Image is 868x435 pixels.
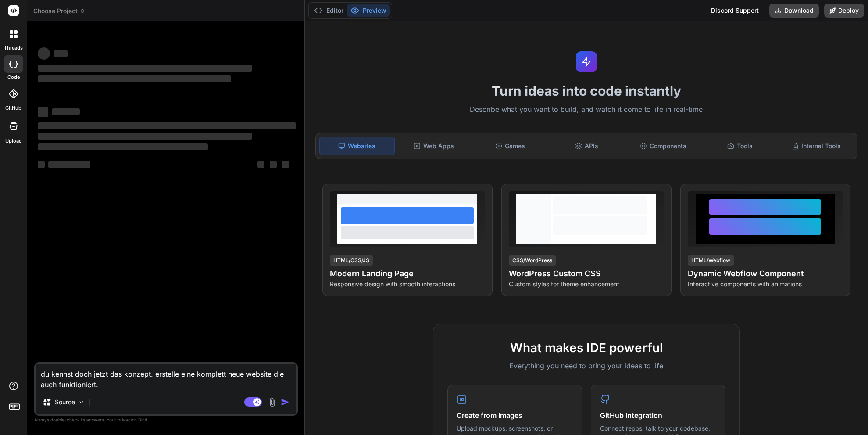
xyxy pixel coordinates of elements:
div: HTML/Webflow [688,255,734,266]
div: Tools [702,137,777,155]
span: ‌ [38,122,296,129]
h1: Turn ideas into code instantly [310,83,863,99]
div: Websites [319,137,395,155]
label: threads [4,44,23,52]
div: Web Apps [396,137,471,155]
span: ‌ [270,161,277,168]
span: Choose Project [33,7,86,15]
span: ‌ [52,108,80,115]
p: Always double-check its answers. Your in Bind [34,416,298,424]
textarea: du kennst doch jetzt das konzept. erstelle eine komplett neue website die auch funktioniert. [36,364,296,390]
span: ‌ [38,107,48,117]
span: ‌ [38,75,231,82]
h4: GitHub Integration [600,410,716,421]
div: Discord Support [706,4,764,18]
h2: What makes IDE powerful [447,339,725,357]
div: CSS/WordPress [509,255,556,266]
button: Download [769,4,819,18]
h4: Modern Landing Page [330,267,485,280]
div: Games [473,137,547,155]
img: Pick Models [78,399,85,406]
span: ‌ [282,161,289,168]
h4: Create from Images [457,410,573,421]
span: ‌ [38,143,208,150]
span: ‌ [38,133,252,140]
p: Custom styles for theme enhancement [509,280,664,289]
span: privacy [118,417,133,422]
div: HTML/CSS/JS [330,255,373,266]
p: Source [55,398,75,406]
h4: WordPress Custom CSS [509,267,664,280]
label: Upload [5,137,22,145]
button: Editor [311,4,347,17]
span: ‌ [38,65,252,72]
div: Components [626,137,700,155]
p: Everything you need to bring your ideas to life [447,360,725,371]
div: Internal Tools [779,137,854,155]
span: ‌ [48,161,90,168]
p: Interactive components with animations [688,280,843,289]
span: ‌ [38,161,45,168]
button: Preview [347,4,390,17]
p: Describe what you want to build, and watch it come to life in real-time [310,104,863,115]
button: Deploy [824,4,864,18]
label: GitHub [5,104,21,112]
span: ‌ [38,47,50,60]
h4: Dynamic Webflow Component [688,267,843,280]
span: ‌ [54,50,68,57]
img: attachment [267,397,277,407]
span: ‌ [257,161,264,168]
div: APIs [550,137,624,155]
p: Responsive design with smooth interactions [330,280,485,289]
img: icon [281,398,289,406]
label: code [7,74,20,81]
